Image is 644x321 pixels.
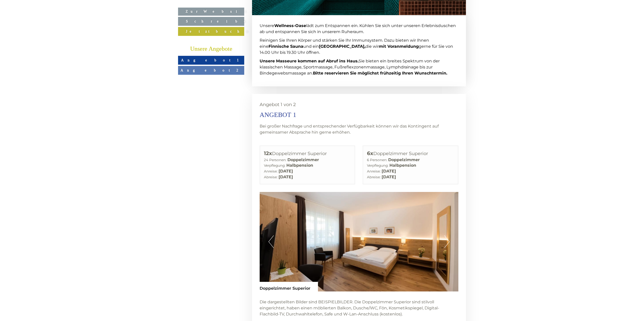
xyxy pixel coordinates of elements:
strong: Wellness-Oase [274,23,306,28]
b: [DATE] [382,175,396,179]
div: Doppelzimmer Superior [264,150,351,157]
div: Doppelzimmer Superior [367,150,454,157]
button: Previous [268,235,274,248]
span: Angebot 2 [181,68,242,72]
b: Doppelzimmer [287,157,319,162]
span: Angebot 1 von 2 [260,102,296,107]
img: image [260,192,459,291]
span: Unsere lädt zum Entspannen ein. Kühlen Sie sich unter unseren Erlebnisduschen ab und entspannen S... [260,23,456,34]
b: Halbpension [286,163,313,168]
b: 6x [367,150,373,156]
small: Anreise: [264,169,278,173]
b: [DATE] [382,169,396,174]
a: Schreiben Sie uns [178,17,244,26]
span: Sie bieten ein breites Spektrum von der klassischen Massage, Sportmassage, Fußreflexzonenmassage,... [260,59,447,76]
small: Abreise: [367,175,381,179]
span: Angebot 1 [181,58,241,62]
small: 24 Personen: [264,158,286,162]
strong: Finnische Sauna [268,44,303,49]
small: Abreise: [264,175,278,179]
small: Verpflegung: [367,163,388,167]
strong: [GEOGRAPHIC_DATA], [319,44,365,49]
b: Halbpension [389,163,416,168]
b: [DATE] [279,169,293,174]
strong: mit Voranmeldung [379,44,419,49]
div: Angebot 1 [260,110,296,119]
b: 12x [264,150,272,156]
strong: Bitte reservieren Sie möglichst frühzeitig Ihren Wunschtermin. [313,71,447,76]
div: Unsere Angebote [178,45,244,53]
strong: Unsere Masseure kommen auf Abruf ins Haus. [260,59,359,63]
b: [DATE] [279,175,293,179]
small: Verpflegung: [264,163,285,167]
button: Next [444,235,450,248]
span: Reinigen Sie Ihren Körper und stärken Sie Ihr Immunsystem. Dazu bieten wir Ihnen eine und ein die... [260,38,453,55]
a: Zur Website [178,8,244,16]
b: Doppelzimmer [388,157,420,162]
small: Anreise: [367,169,381,173]
small: 6 Personen: [367,158,387,162]
div: Doppelzimmer Superior [260,282,318,291]
a: Jetzt buchen [178,27,244,36]
p: Die dargestellten Bilder sind BEISPIELBILDER. Die Doppelzimmer Superior sind stilvoll eingerichte... [260,299,459,317]
p: Bei großer Nachfrage und entsprechender Verfügbarkeit können wir das Kontingent auf gemeinsamer A... [260,123,459,135]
